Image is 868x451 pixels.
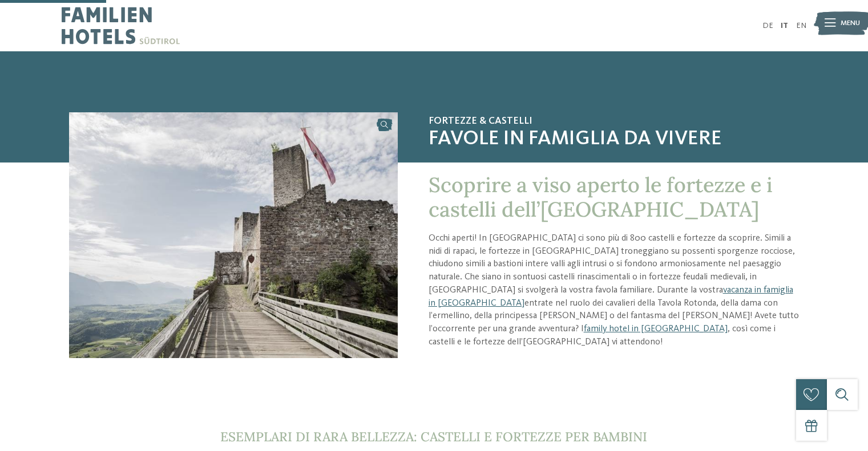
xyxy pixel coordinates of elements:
span: Fortezze & Castelli [429,115,799,128]
img: Castelli da visitare in Alto Adige [69,112,398,358]
a: IT [781,22,788,30]
span: Scoprire a viso aperto le fortezze e i castelli dell’[GEOGRAPHIC_DATA] [429,172,773,222]
p: Occhi aperti! In [GEOGRAPHIC_DATA] ci sono più di 800 castelli e fortezze da scoprire. Simili a n... [429,232,799,348]
a: DE [762,22,773,30]
a: vacanza in famiglia in [GEOGRAPHIC_DATA] [429,286,793,308]
a: family hotel in [GEOGRAPHIC_DATA] [584,324,728,334]
span: Favole in famiglia da vivere [429,127,799,152]
span: Menu [841,18,860,29]
span: Esemplari di rara bellezza: castelli e fortezze per bambini [220,428,647,445]
a: EN [796,22,806,30]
